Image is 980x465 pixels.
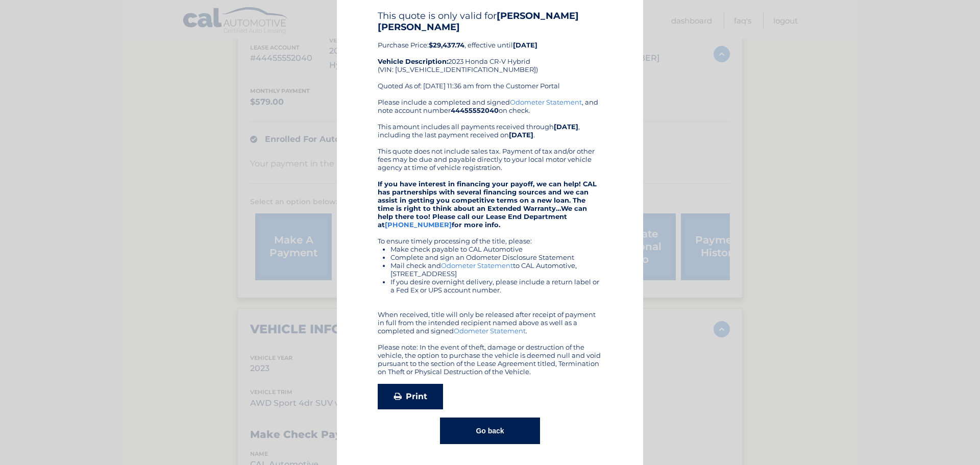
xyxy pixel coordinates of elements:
a: Odometer Statement [510,98,582,106]
button: Go back [440,418,540,444]
b: [DATE] [509,131,533,139]
a: Odometer Statement [441,261,513,270]
li: Mail check and to CAL Automotive, [STREET_ADDRESS] [390,261,602,278]
b: 44455552040 [451,106,499,114]
b: [PERSON_NAME] [PERSON_NAME] [378,10,579,33]
strong: Vehicle Description: [378,57,448,65]
b: [DATE] [554,123,578,131]
a: Odometer Statement [454,327,526,335]
a: Print [378,384,443,409]
b: $29,437.74 [429,41,464,49]
a: [PHONE_NUMBER] [385,221,452,229]
b: [DATE] [513,41,537,49]
div: Please include a completed and signed , and note account number on check. This amount includes al... [378,98,602,376]
li: Make check payable to CAL Automotive [390,245,602,253]
h4: This quote is only valid for [378,10,602,33]
div: Purchase Price: , effective until 2023 Honda CR-V Hybrid (VIN: [US_VEHICLE_IDENTIFICATION_NUMBER]... [378,10,602,98]
li: If you desire overnight delivery, please include a return label or a Fed Ex or UPS account number. [390,278,602,294]
li: Complete and sign an Odometer Disclosure Statement [390,253,602,261]
strong: If you have interest in financing your payoff, we can help! CAL has partnerships with several fin... [378,180,597,229]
